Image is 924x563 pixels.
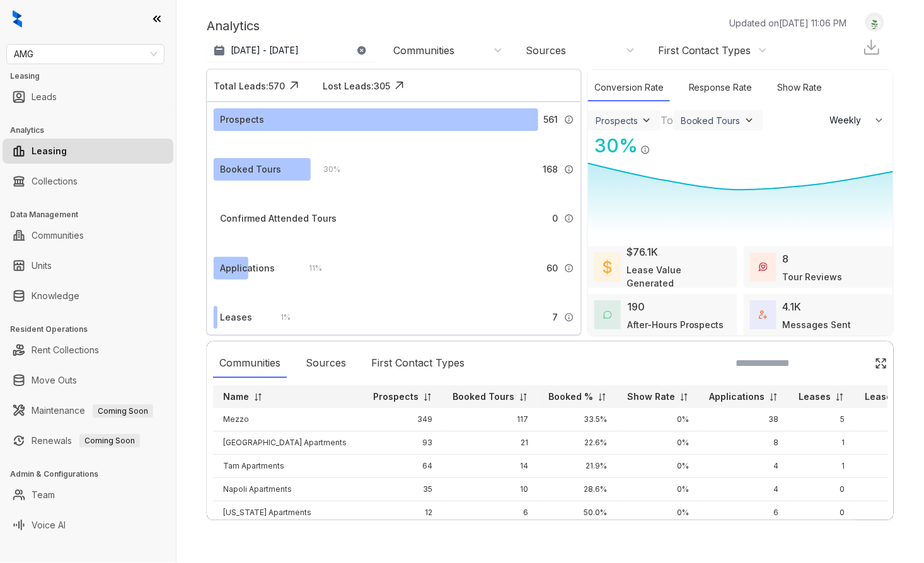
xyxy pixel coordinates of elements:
[32,169,78,194] a: Collections
[3,482,173,508] li: Team
[220,113,264,127] div: Prospects
[3,513,173,538] li: Voice AI
[830,114,869,127] span: Weekly
[759,310,768,319] img: TotalFum
[862,38,881,57] img: Download
[32,368,77,393] a: Move Outs
[442,431,538,455] td: 21
[627,263,731,290] div: Lease Value Generated
[783,251,789,266] div: 8
[442,478,538,501] td: 10
[363,455,442,478] td: 64
[835,392,845,402] img: sorting
[13,10,22,28] img: logo
[213,501,363,525] td: [US_STATE] Apartments
[214,79,285,93] div: Total Leads: 570
[543,113,558,127] span: 561
[564,213,574,224] img: Info
[453,390,514,403] p: Booked Tours
[3,398,173,423] li: Maintenance
[32,513,66,538] a: Voice AI
[363,501,442,525] td: 12
[32,482,55,508] a: Team
[699,501,788,525] td: 6
[213,431,363,455] td: [GEOGRAPHIC_DATA] Apartments
[650,134,669,152] img: Click Icon
[3,139,173,164] li: Leasing
[788,501,855,525] td: 0
[552,212,558,225] span: 0
[598,392,607,402] img: sorting
[14,45,157,64] span: AMG
[799,390,831,403] p: Leases
[32,84,57,110] a: Leads
[363,431,442,455] td: 93
[365,349,471,378] div: First Contact Types
[588,132,638,160] div: 30 %
[442,501,538,525] td: 6
[875,357,887,370] img: Click Icon
[299,349,352,378] div: Sources
[543,162,558,176] span: 168
[548,390,593,403] p: Booked %
[596,115,638,126] div: Prospects
[220,212,337,225] div: Confirmed Attended Tours
[3,368,173,393] li: Move Outs
[32,338,99,363] a: Rent Collections
[311,162,340,176] div: 30 %
[709,390,765,403] p: Applications
[3,223,173,248] li: Communities
[393,43,454,57] div: Communities
[268,310,291,324] div: 1 %
[627,244,659,259] div: $76.1K
[10,324,176,335] h3: Resident Operations
[220,162,281,176] div: Booked Tours
[866,16,884,29] img: UserAvatar
[207,16,260,35] p: Analytics
[296,261,322,275] div: 11 %
[564,164,574,174] img: Info
[3,253,173,278] li: Units
[423,392,432,402] img: sorting
[658,43,751,57] div: First Contact Types
[546,261,558,275] span: 60
[699,455,788,478] td: 4
[363,478,442,501] td: 35
[699,431,788,455] td: 8
[617,478,699,501] td: 0%
[538,431,617,455] td: 22.6%
[699,478,788,501] td: 4
[213,408,363,431] td: Mezzo
[207,39,377,62] button: [DATE] - [DATE]
[390,76,409,95] img: Click Icon
[373,390,419,403] p: Prospects
[253,392,263,402] img: sorting
[93,404,153,418] span: Coming Soon
[32,253,52,278] a: Units
[231,44,299,57] p: [DATE] - [DATE]
[3,283,173,309] li: Knowledge
[848,358,859,368] img: SearchIcon
[640,145,650,155] img: Info
[3,84,173,110] li: Leads
[79,434,140,448] span: Coming Soon
[526,43,566,57] div: Sources
[627,318,724,331] div: After-Hours Prospects
[699,408,788,431] td: 38
[588,74,670,101] div: Conversion Rate
[213,349,287,378] div: Communities
[788,478,855,501] td: 0
[743,114,756,127] img: ViewFilterArrow
[683,74,759,101] div: Response Rate
[442,408,538,431] td: 117
[223,390,249,403] p: Name
[783,270,843,283] div: Tour Reviews
[617,455,699,478] td: 0%
[32,139,67,164] a: Leasing
[323,79,390,93] div: Lost Leads: 305
[3,338,173,363] li: Rent Collections
[10,469,176,480] h3: Admin & Configurations
[865,390,901,403] p: Lease%
[3,428,173,453] li: Renewals
[538,478,617,501] td: 28.6%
